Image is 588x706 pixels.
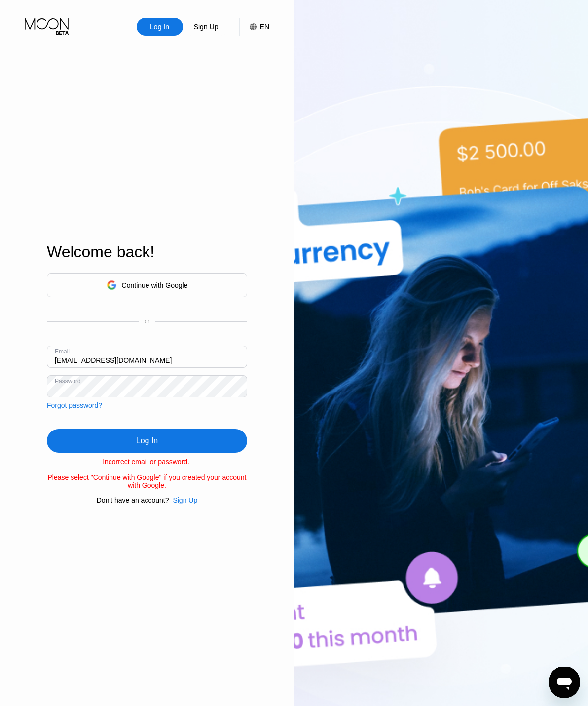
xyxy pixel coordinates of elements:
[549,667,580,698] iframe: Schaltfläche zum Öffnen des Messaging-Fensters
[149,22,170,32] div: Log In
[136,436,158,446] div: Log In
[239,18,269,36] div: EN
[260,23,269,31] div: EN
[47,401,102,409] div: Forgot password?
[55,348,70,355] div: Email
[137,18,183,36] div: Log In
[55,378,81,385] div: Password
[47,458,247,489] div: Incorrect email or password. Please select "Continue with Google" if you created your account wit...
[47,429,247,453] div: Log In
[173,496,197,504] div: Sign Up
[183,18,229,36] div: Sign Up
[193,22,220,32] div: Sign Up
[97,496,169,504] div: Don't have an account?
[145,318,150,325] div: or
[47,243,247,261] div: Welcome back!
[169,496,197,504] div: Sign Up
[47,273,247,297] div: Continue with Google
[122,281,188,289] div: Continue with Google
